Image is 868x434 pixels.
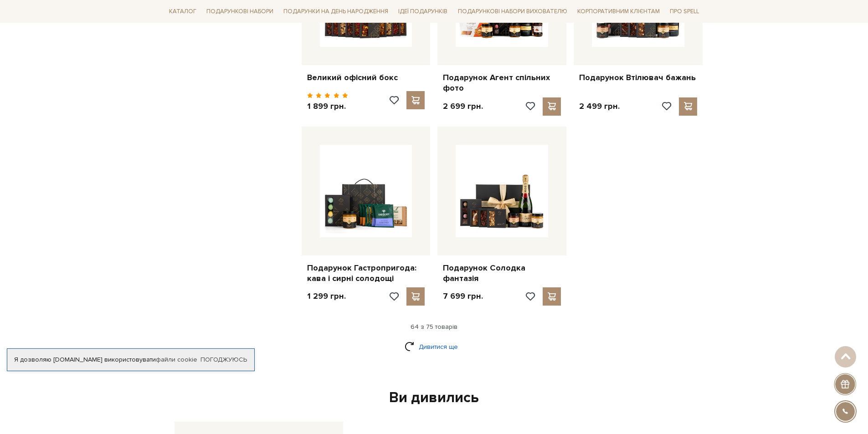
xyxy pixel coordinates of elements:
a: Подарунки на День народження [280,5,392,19]
a: Великий офісний бокс [307,72,425,83]
a: Корпоративним клієнтам [574,4,663,19]
a: Про Spell [666,5,703,19]
a: Подарунок Солодка фантазія [443,263,561,284]
div: 64 з 75 товарів [162,323,707,331]
p: 2 699 грн. [443,101,483,112]
a: Погоджуюсь [200,356,247,364]
p: 1 899 грн. [307,101,349,112]
div: Ви дивились [171,388,698,408]
a: Подарункові набори вихователю [454,4,571,19]
div: Я дозволяю [DOMAIN_NAME] використовувати [7,356,254,364]
a: Подарунок Гастропригода: кава і сирні солодощі [307,263,425,284]
a: Ідеї подарунків [395,5,451,19]
p: 7 699 грн. [443,291,483,301]
a: Подарунок Агент спільних фото [443,72,561,94]
p: 1 299 грн. [307,291,346,301]
a: Подарунок Втілювач бажань [579,72,697,83]
p: 2 499 грн. [579,101,620,112]
a: Каталог [165,5,200,19]
a: Подарункові набори [203,5,277,19]
a: Дивитися ще [405,339,464,355]
a: файли cookie [156,356,197,363]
